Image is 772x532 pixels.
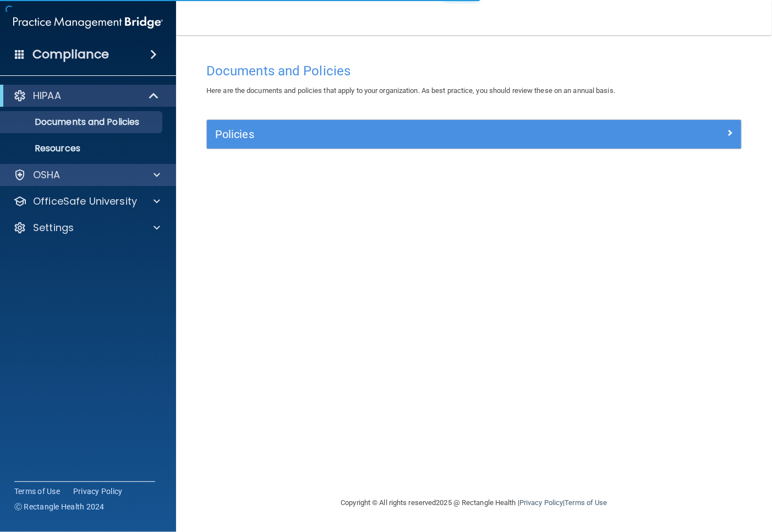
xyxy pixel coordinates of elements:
[565,498,607,507] a: Terms of Use
[32,47,109,62] h4: Compliance
[13,221,160,234] a: Settings
[215,125,733,143] a: Policies
[519,498,563,507] a: Privacy Policy
[7,143,157,154] p: Resources
[273,485,675,520] div: Copyright © All rights reserved 2025 @ Rectangle Health | |
[33,195,137,208] p: OfficeSafe University
[13,195,160,208] a: OfficeSafe University
[14,501,105,512] span: Ⓒ Rectangle Health 2024
[73,486,123,497] a: Privacy Policy
[206,86,615,95] span: Here are the documents and policies that apply to your organization. As best practice, you should...
[13,168,160,182] a: OSHA
[13,12,163,34] img: PMB logo
[33,168,61,182] p: OSHA
[206,64,742,78] h4: Documents and Policies
[33,89,61,102] p: HIPAA
[215,128,599,140] h5: Policies
[13,89,160,102] a: HIPAA
[7,117,157,128] p: Documents and Policies
[33,221,74,234] p: Settings
[14,486,60,497] a: Terms of Use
